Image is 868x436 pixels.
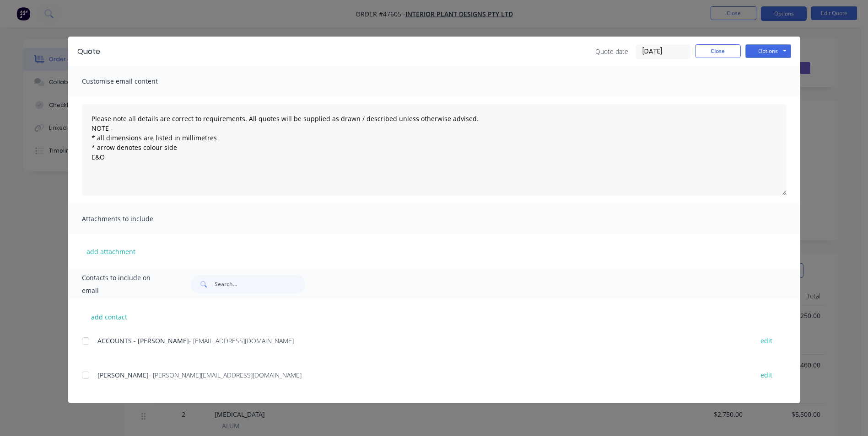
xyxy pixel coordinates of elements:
span: - [PERSON_NAME][EMAIL_ADDRESS][DOMAIN_NAME] [149,371,302,379]
button: Options [745,44,791,58]
input: Search... [215,275,305,293]
button: add contact [82,310,137,324]
div: Quote [77,46,100,57]
span: - [EMAIL_ADDRESS][DOMAIN_NAME] [189,336,294,345]
iframe: Intercom live chat [837,405,859,427]
span: Quote date [595,47,628,56]
button: add attachment [82,245,140,258]
span: ACCOUNTS - [PERSON_NAME] [97,336,189,345]
textarea: Please note all details are correct to requirements. All quotes will be supplied as drawn / descr... [82,104,787,196]
button: edit [755,335,778,347]
button: Close [695,44,741,58]
span: [PERSON_NAME] [97,371,149,379]
span: Attachments to include [82,213,183,225]
button: edit [755,369,778,381]
span: Customise email content [82,75,183,88]
span: Contacts to include on email [82,271,168,297]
